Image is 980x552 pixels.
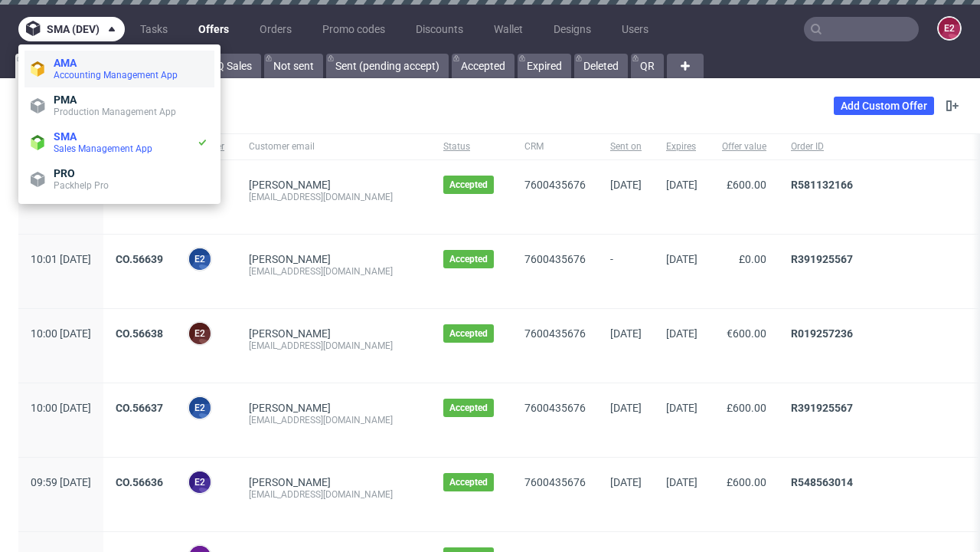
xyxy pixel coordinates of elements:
[18,17,125,41] button: sma (dev)
[518,54,571,78] a: Expired
[449,327,488,340] span: Accepted
[189,323,211,344] figcaption: e2
[24,161,214,198] a: PROPackhelp Pro
[610,179,642,191] span: [DATE]
[666,179,697,191] span: [DATE]
[666,140,697,153] span: Expires
[485,17,532,41] a: Wallet
[54,94,77,106] span: PMA
[116,476,163,488] a: CO.56636
[54,70,178,80] span: Accounting Management App
[739,253,766,265] span: £0.00
[31,327,91,340] span: 10:00 [DATE]
[610,140,642,153] span: Sent on
[666,253,697,265] span: [DATE]
[313,17,394,41] a: Promo codes
[116,402,163,414] a: CO.56637
[939,18,960,39] figcaption: e2
[249,340,419,352] div: [EMAIL_ADDRESS][DOMAIN_NAME]
[15,54,59,78] a: All
[666,327,697,340] span: [DATE]
[727,179,766,191] span: £600.00
[54,107,176,117] span: Production Management App
[54,167,75,179] span: PRO
[407,17,472,41] a: Discounts
[449,476,488,488] span: Accepted
[727,402,766,414] span: £600.00
[54,130,77,143] span: SMA
[47,24,100,34] span: sma (dev)
[250,17,301,41] a: Orders
[727,327,766,340] span: €600.00
[31,402,91,414] span: 10:00 [DATE]
[189,248,211,270] figcaption: e2
[189,397,211,419] figcaption: e2
[791,476,853,488] a: R548563014
[264,54,323,78] a: Not sent
[54,143,152,154] span: Sales Management App
[834,97,934,115] a: Add Custom Offer
[249,327,331,340] a: [PERSON_NAME]
[722,140,766,153] span: Offer value
[204,54,261,78] a: IQ Sales
[116,327,163,340] a: CO.56638
[791,402,853,414] a: R391925567
[249,402,331,414] a: [PERSON_NAME]
[326,54,449,78] a: Sent (pending accept)
[666,402,697,414] span: [DATE]
[249,140,419,153] span: Customer email
[452,54,514,78] a: Accepted
[24,87,214,124] a: PMAProduction Management App
[574,54,628,78] a: Deleted
[612,17,658,41] a: Users
[524,402,586,414] a: 7600435676
[249,265,419,278] div: [EMAIL_ADDRESS][DOMAIN_NAME]
[524,476,586,488] a: 7600435676
[449,402,488,414] span: Accepted
[189,17,238,41] a: Offers
[524,253,586,265] a: 7600435676
[443,140,500,153] span: Status
[791,179,853,191] a: R581132166
[249,191,419,203] div: [EMAIL_ADDRESS][DOMAIN_NAME]
[249,253,331,265] a: [PERSON_NAME]
[791,253,853,265] a: R391925567
[449,179,488,191] span: Accepted
[449,253,488,265] span: Accepted
[249,414,419,426] div: [EMAIL_ADDRESS][DOMAIN_NAME]
[189,472,211,493] figcaption: e2
[54,57,77,69] span: AMA
[31,476,91,488] span: 09:59 [DATE]
[610,402,642,414] span: [DATE]
[791,327,853,340] a: R019257236
[524,179,586,191] a: 7600435676
[116,253,163,265] a: CO.56639
[131,17,177,41] a: Tasks
[610,253,642,290] span: -
[54,180,109,191] span: Packhelp Pro
[631,54,664,78] a: QR
[24,51,214,87] a: AMAAccounting Management App
[791,140,955,153] span: Order ID
[610,476,642,488] span: [DATE]
[31,253,91,265] span: 10:01 [DATE]
[524,327,586,340] a: 7600435676
[666,476,697,488] span: [DATE]
[524,140,586,153] span: CRM
[249,179,331,191] a: [PERSON_NAME]
[249,488,419,501] div: [EMAIL_ADDRESS][DOMAIN_NAME]
[544,17,600,41] a: Designs
[249,476,331,488] a: [PERSON_NAME]
[727,476,766,488] span: £600.00
[610,327,642,340] span: [DATE]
